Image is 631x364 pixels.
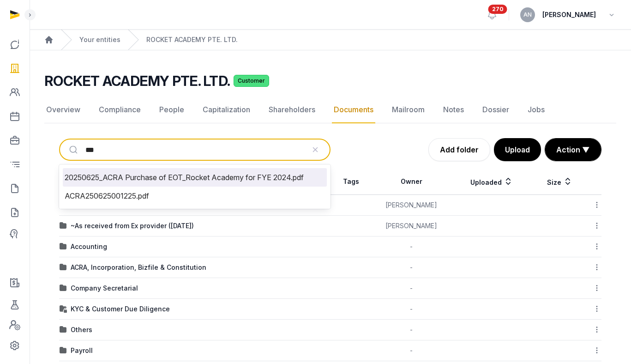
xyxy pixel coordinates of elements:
[79,35,120,44] a: Your entities
[60,305,67,313] img: folder-locked-icon.svg
[201,97,252,123] a: Capitalization
[44,97,82,123] a: Overview
[520,7,535,22] button: AN
[372,237,451,257] td: -
[234,75,269,87] span: Customer
[60,222,67,230] img: folder.svg
[372,340,451,361] td: -
[372,195,451,216] td: [PERSON_NAME]
[481,97,511,123] a: Dossier
[305,140,326,160] button: Clear
[372,299,451,320] td: -
[267,97,317,123] a: Shareholders
[71,325,92,334] div: Others
[428,138,490,161] a: Add folder
[63,168,327,187] li: 20250625_ACRA Purchase of EOT_Rocket Academy for FYE 2024.pdf
[44,73,230,89] h2: ROCKET ACADEMY PTE. LTD.
[441,97,466,123] a: Notes
[63,187,327,205] li: ACRA250625001225.pdf
[532,169,588,195] th: Size
[372,320,451,340] td: -
[44,97,616,123] nav: Tabs
[71,263,206,272] div: ACRA, Incorporation, Bizfile & Constitution
[157,97,186,123] a: People
[332,97,375,123] a: Documents
[372,257,451,278] td: -
[71,284,138,293] div: Company Secretarial
[331,169,372,195] th: Tags
[523,12,532,18] span: AN
[451,169,532,195] th: Uploaded
[526,97,547,123] a: Jobs
[60,326,67,334] img: folder.svg
[30,30,631,50] nav: Breadcrumb
[372,216,451,237] td: [PERSON_NAME]
[71,304,170,314] div: KYC & Customer Due Diligence
[60,264,67,271] img: folder.svg
[60,347,67,354] img: folder.svg
[60,243,67,250] img: folder.svg
[60,285,67,292] img: folder.svg
[494,138,541,161] button: Upload
[71,242,107,251] div: Accounting
[488,5,507,14] span: 270
[372,169,451,195] th: Owner
[97,97,143,123] a: Compliance
[372,278,451,299] td: -
[146,35,238,44] a: ROCKET ACADEMY PTE. LTD.
[390,97,427,123] a: Mailroom
[545,139,601,161] button: Action ▼
[542,9,596,20] span: [PERSON_NAME]
[71,346,93,355] div: Payroll
[71,221,194,231] div: ~As received from Ex provider ([DATE])
[64,140,85,160] button: Submit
